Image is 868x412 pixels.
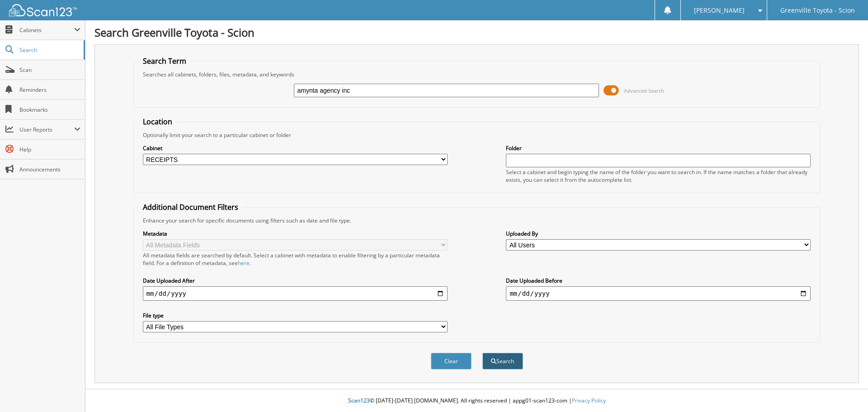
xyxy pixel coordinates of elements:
[506,286,811,301] input: end
[624,87,664,94] span: Advanced Search
[138,117,177,127] legend: Location
[506,144,811,152] label: Folder
[19,46,79,54] span: Search
[506,168,811,184] div: Select a cabinet and begin typing the name of the folder you want to search in. If the name match...
[138,202,243,212] legend: Additional Document Filters
[780,8,855,13] span: Greenville Toyota - Scion
[572,397,606,404] a: Privacy Policy
[19,66,80,74] span: Scan
[823,369,868,412] iframe: Chat Widget
[9,4,77,16] img: scan123-logo-white.svg
[143,277,448,284] label: Date Uploaded After
[238,259,250,267] a: here
[143,251,448,267] div: All metadata fields are searched by default. Select a cabinet with metadata to enable filtering b...
[348,397,370,404] span: Scan123
[431,353,472,369] button: Clear
[19,26,74,34] span: Cabinets
[19,106,80,114] span: Bookmarks
[143,286,448,301] input: start
[143,312,448,319] label: File type
[138,71,816,78] div: Searches all cabinets, folders, files, metadata, and keywords
[138,217,816,224] div: Enhance your search for specific documents using filters such as date and file type.
[19,146,80,153] span: Help
[694,8,745,13] span: [PERSON_NAME]
[19,126,74,133] span: User Reports
[506,230,811,237] label: Uploaded By
[138,131,816,139] div: Optionally limit your search to a particular cabinet or folder
[85,390,868,412] div: © [DATE]-[DATE] [DOMAIN_NAME]. All rights reserved | appg01-scan123-com |
[143,144,448,152] label: Cabinet
[482,353,523,369] button: Search
[94,25,859,40] h1: Search Greenville Toyota - Scion
[19,166,80,173] span: Announcements
[506,277,811,284] label: Date Uploaded Before
[19,86,80,94] span: Reminders
[143,230,448,237] label: Metadata
[138,56,191,66] legend: Search Term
